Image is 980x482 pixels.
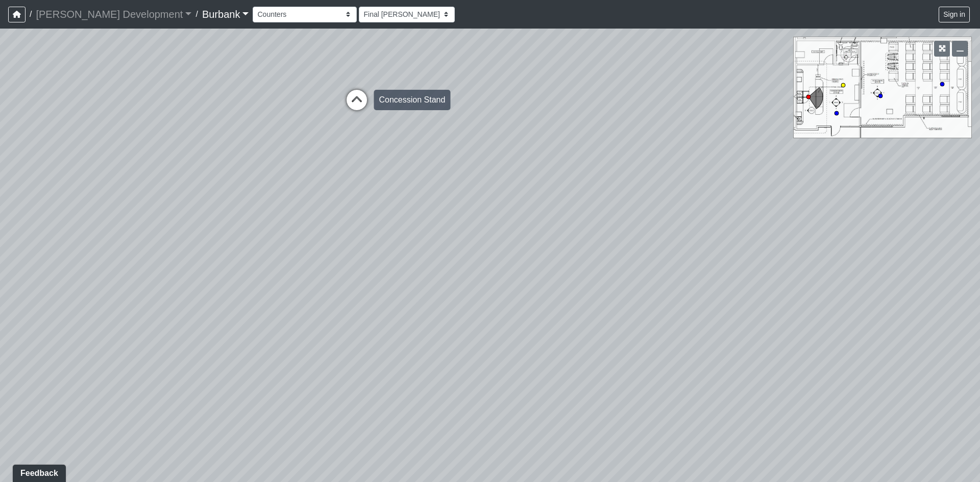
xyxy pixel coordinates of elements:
button: Sign in [939,7,970,22]
span: / [191,4,202,24]
a: [PERSON_NAME] Development [36,4,191,24]
iframe: Ybug feedback widget [8,462,68,482]
span: / [26,4,36,24]
a: Burbank [202,4,249,24]
div: Concession Stand [374,90,450,110]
